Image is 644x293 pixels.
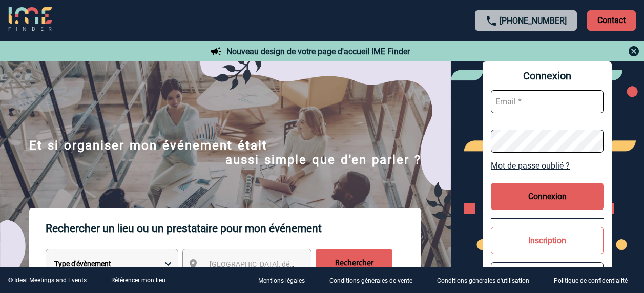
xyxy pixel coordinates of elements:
[587,10,636,31] p: Contact
[429,276,546,285] a: Conditions générales d'utilisation
[491,90,604,113] input: Email *
[491,227,604,254] button: Inscription
[491,262,604,289] button: Référencer mon lieu
[491,161,604,171] a: Mot de passe oublié ?
[554,278,628,285] p: Politique de confidentialité
[316,249,392,278] input: Rechercher
[250,276,321,285] a: Mentions légales
[491,183,604,210] button: Connexion
[491,70,604,82] span: Connexion
[210,260,352,268] span: [GEOGRAPHIC_DATA], département, région...
[500,16,567,26] a: [PHONE_NUMBER]
[8,277,87,284] div: © Ideal Meetings and Events
[111,277,165,284] a: Référencer mon lieu
[321,276,429,285] a: Conditions générales de vente
[258,278,305,285] p: Mentions légales
[437,278,529,285] p: Conditions générales d'utilisation
[329,278,412,285] p: Conditions générales de vente
[46,208,421,249] p: Rechercher un lieu ou un prestataire pour mon événement
[546,276,644,285] a: Politique de confidentialité
[485,15,497,27] img: call-24-px.png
